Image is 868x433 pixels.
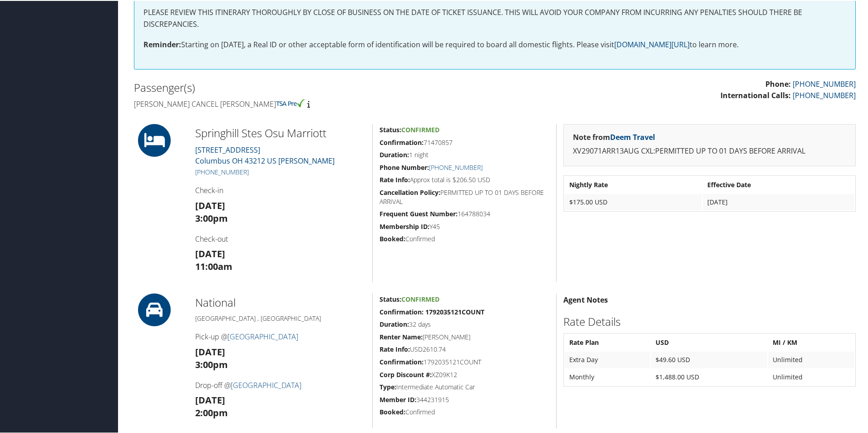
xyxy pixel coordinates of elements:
[380,174,549,184] h5: Approx total is $206.50 USD
[195,167,249,175] a: [PHONE_NUMBER]
[195,393,225,405] strong: [DATE]
[195,294,365,309] h2: National
[380,307,484,315] strong: Confirmation: 1792035121COUNT
[380,407,549,416] h5: Confirmed
[565,368,650,384] td: Monthly
[134,79,488,95] h2: Passenger(s)
[195,144,335,165] a: [STREET_ADDRESS]Columbus OH 43212 US [PERSON_NAME]
[195,124,365,140] h2: Springhill Stes Osu Marriott
[380,382,549,391] h5: Intermediate Automatic Car
[195,184,365,194] h4: Check-in
[195,331,365,341] h4: Pick-up @
[380,394,416,403] strong: Member ID:
[380,332,549,341] h5: [PERSON_NAME]
[195,259,232,272] strong: 11:00am
[380,394,549,403] h5: 344231915
[429,162,483,171] a: [PHONE_NUMBER]
[651,368,767,384] td: $1,488.00 USD
[380,319,409,328] strong: Duration:
[380,209,549,218] h5: 164788034
[380,344,549,353] h5: USD2610.74
[380,209,458,217] strong: Frequent Guest Number:
[134,98,488,108] h4: [PERSON_NAME] Cancel [PERSON_NAME]
[768,351,854,367] td: Unlimited
[793,90,856,100] a: [PHONE_NUMBER]
[380,234,405,242] strong: Booked:
[793,78,856,88] a: [PHONE_NUMBER]
[380,124,401,133] strong: Status:
[195,313,365,322] h5: [GEOGRAPHIC_DATA] , [GEOGRAPHIC_DATA]
[195,358,228,370] strong: 3:00pm
[380,162,429,171] strong: Phone Number:
[720,90,791,100] strong: International Calls:
[380,137,424,146] strong: Confirmation:
[651,333,767,350] th: USD
[227,331,298,341] a: [GEOGRAPHIC_DATA]
[380,234,549,243] h5: Confirmed
[195,379,365,389] h4: Drop-off @
[565,176,702,192] th: Nightly Rate
[380,332,423,340] strong: Renter Name:
[143,38,846,50] p: Starting on [DATE], a Real ID or other acceptable form of identification will be required to boar...
[143,39,181,49] strong: Reminder:
[380,187,440,196] strong: Cancellation Policy:
[195,199,225,211] strong: [DATE]
[765,78,791,88] strong: Phone:
[380,357,424,365] strong: Confirmation:
[401,124,439,133] span: Confirmed
[195,406,228,418] strong: 2:00pm
[573,144,846,156] p: XV29071ARR13AUG CXL:PERMITTED UP TO 01 DAYS BEFORE ARRIVAL
[231,379,301,389] a: [GEOGRAPHIC_DATA]
[380,369,432,378] strong: Corp Discount #:
[276,98,306,106] img: tsa-precheck.png
[768,333,854,350] th: MI / KM
[380,174,410,183] strong: Rate Info:
[380,369,549,378] h5: XZ09K12
[401,294,439,303] span: Confirmed
[703,193,854,209] td: [DATE]
[768,368,854,384] td: Unlimited
[380,357,549,366] h5: 1792035121COUNT
[651,351,767,367] td: $49.60 USD
[703,176,854,192] th: Effective Date
[565,193,702,209] td: $175.00 USD
[143,6,846,29] p: PLEASE REVIEW THIS ITINERARY THOROUGHLY BY CLOSE OF BUSINESS ON THE DATE OF TICKET ISSUANCE. THIS...
[380,407,405,415] strong: Booked:
[565,333,650,350] th: Rate Plan
[195,233,365,243] h4: Check-out
[195,211,228,224] strong: 3:00pm
[563,313,856,328] h2: Rate Details
[573,131,655,141] strong: Note from
[380,294,401,303] strong: Status:
[380,319,549,328] h5: 32 days
[195,345,225,357] strong: [DATE]
[380,137,549,146] h5: 71470857
[380,344,410,353] strong: Rate Info:
[563,294,608,304] strong: Agent Notes
[380,187,549,205] h5: PERMITTED UP TO 01 DAYS BEFORE ARRIVAL
[614,39,690,49] a: [DOMAIN_NAME][URL]
[380,149,549,159] h5: 1 night
[380,221,429,230] strong: Membership ID:
[380,221,549,230] h5: Y45
[565,351,650,367] td: Extra Day
[610,131,655,141] a: Deem Travel
[195,247,225,259] strong: [DATE]
[380,149,409,158] strong: Duration:
[380,382,396,390] strong: Type:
